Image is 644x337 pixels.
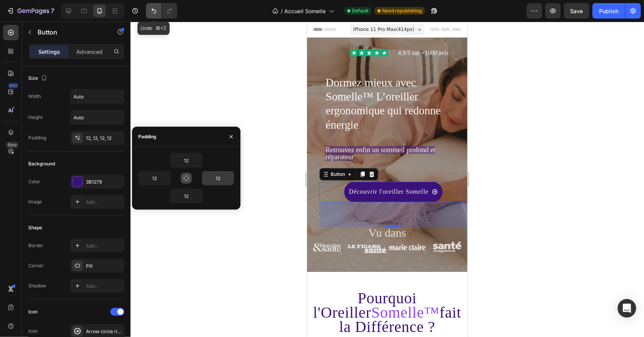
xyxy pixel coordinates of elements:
[28,282,46,289] div: Shadow
[28,73,49,84] div: Size
[202,171,234,185] input: Auto
[86,263,122,270] div: Pill
[138,133,156,140] div: Padding
[51,6,54,15] p: 7
[76,48,103,56] p: Advanced
[570,8,583,14] span: Save
[38,28,103,37] p: Button
[3,3,58,19] button: 7
[564,3,589,19] button: Save
[86,328,122,335] div: Arrow circle right bold
[382,7,422,14] span: Need republishing
[70,110,124,124] input: Auto
[86,135,122,142] div: 12, 12, 12, 12
[146,3,177,19] div: Undo/Redo
[28,114,43,121] div: Height
[592,3,625,19] button: Publish
[28,242,43,249] div: Border
[86,199,122,206] div: Add...
[281,7,283,15] span: /
[28,160,55,167] div: Background
[28,198,42,205] div: Image
[70,89,124,103] input: Auto
[284,7,326,15] span: Accueil Somelle
[139,171,170,185] input: Auto
[28,178,40,185] div: Color
[86,179,122,186] div: 3B1279
[28,308,38,315] div: Icon
[28,224,42,231] div: Shape
[86,242,122,249] div: Add...
[38,48,60,56] p: Settings
[28,134,46,141] div: Padding
[86,283,122,290] div: Add...
[28,328,38,335] div: Icon
[6,142,19,148] div: Beta
[170,153,202,167] input: Auto
[618,299,636,318] div: Open Intercom Messenger
[307,22,467,337] iframe: Design area
[28,262,44,269] div: Corner
[170,189,202,203] input: Auto
[7,83,19,89] div: 450
[352,7,368,14] span: Default
[28,93,41,100] div: Width
[599,7,618,15] div: Publish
